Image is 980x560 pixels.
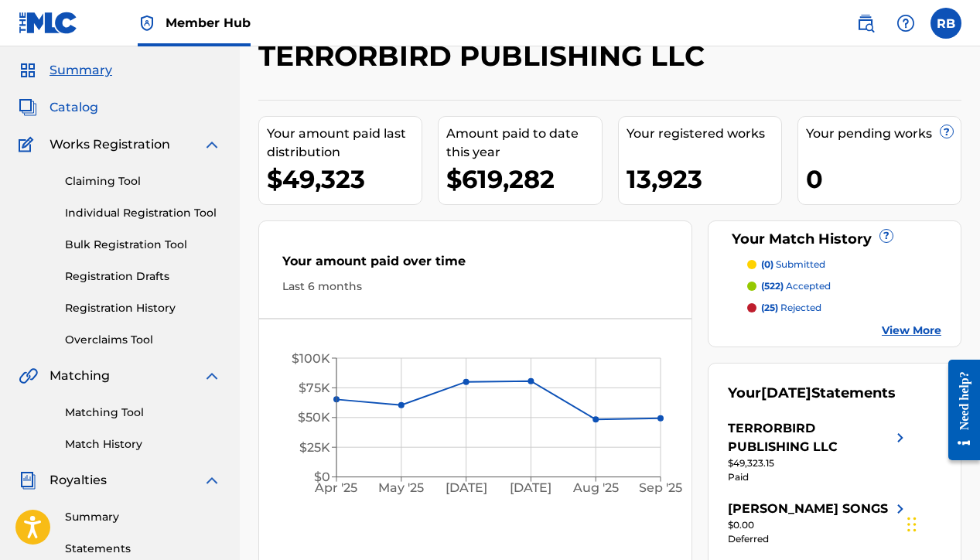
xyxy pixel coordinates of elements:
[850,8,881,39] a: Public Search
[907,501,917,548] div: Drag
[65,332,221,348] a: Overclaims Tool
[446,480,487,495] tspan: [DATE]
[282,278,668,295] div: Last 6 months
[761,279,831,293] p: accepted
[65,436,221,452] a: Match History
[282,252,668,278] div: Your amount paid over time
[258,39,712,73] h2: TERRORBIRD PUBLISHING LLC
[761,258,825,271] p: submitted
[728,518,910,532] div: $0.00
[728,456,910,470] div: $49,323.15
[761,280,784,292] span: (522)
[203,367,221,385] img: expand
[19,367,38,385] img: Matching
[728,500,910,546] a: [PERSON_NAME] SONGSright chevron icon$0.00Deferred
[761,258,773,270] span: (0)
[50,367,110,385] span: Matching
[941,125,953,138] span: ?
[203,135,221,154] img: expand
[65,405,221,421] a: Matching Tool
[572,480,619,495] tspan: Aug '25
[19,98,37,117] img: Catalog
[903,486,980,560] iframe: Chat Widget
[65,173,221,190] a: Claiming Tool
[761,384,811,401] span: [DATE]
[138,14,156,32] img: Top Rightsholder
[65,205,221,221] a: Individual Registration Tool
[203,471,221,490] img: expand
[65,541,221,557] a: Statements
[880,230,893,242] span: ?
[937,348,980,473] iframe: Resource Center
[747,301,941,315] a: (25) rejected
[50,98,98,117] span: Catalog
[19,471,37,490] img: Royalties
[65,268,221,285] a: Registration Drafts
[166,14,251,32] span: Member Hub
[627,162,781,196] div: 13,923
[267,162,422,196] div: $49,323
[19,61,37,80] img: Summary
[761,302,778,313] span: (25)
[728,532,910,546] div: Deferred
[806,125,961,143] div: Your pending works
[728,229,941,250] div: Your Match History
[747,279,941,293] a: (522) accepted
[728,500,888,518] div: [PERSON_NAME] SONGS
[728,419,910,484] a: TERRORBIRD PUBLISHING LLCright chevron icon$49,323.15Paid
[728,383,896,404] div: Your Statements
[50,471,107,490] span: Royalties
[299,381,330,395] tspan: $75K
[891,419,910,456] img: right chevron icon
[50,135,170,154] span: Works Registration
[19,98,98,117] a: CatalogCatalog
[761,301,821,315] p: rejected
[896,14,915,32] img: help
[882,323,941,339] a: View More
[19,61,112,80] a: SummarySummary
[50,61,112,80] span: Summary
[747,258,941,271] a: (0) submitted
[728,419,891,456] div: TERRORBIRD PUBLISHING LLC
[930,8,961,39] div: User Menu
[728,470,910,484] div: Paid
[510,480,551,495] tspan: [DATE]
[891,500,910,518] img: right chevron icon
[856,14,875,32] img: search
[267,125,422,162] div: Your amount paid last distribution
[378,480,424,495] tspan: May '25
[65,237,221,253] a: Bulk Registration Tool
[806,162,961,196] div: 0
[446,162,601,196] div: $619,282
[298,410,330,425] tspan: $50K
[19,12,78,34] img: MLC Logo
[627,125,781,143] div: Your registered works
[890,8,921,39] div: Help
[299,440,330,455] tspan: $25K
[19,135,39,154] img: Works Registration
[65,300,221,316] a: Registration History
[639,480,682,495] tspan: Sep '25
[65,509,221,525] a: Summary
[315,480,358,495] tspan: Apr '25
[292,351,330,366] tspan: $100K
[314,470,330,484] tspan: $0
[446,125,601,162] div: Amount paid to date this year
